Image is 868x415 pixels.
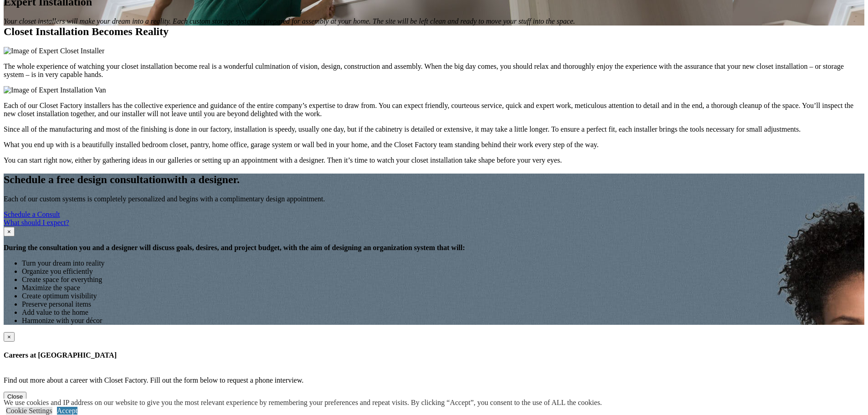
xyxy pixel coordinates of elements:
p: You can start right now, either by gathering ideas in our galleries or setting up an appointment ... [4,156,864,164]
p: Each of our Closet Factory installers has the collective experience and guidance of the entire co... [4,102,864,118]
p: The whole experience of watching your closet installation become real is a wonderful culmination ... [4,62,864,79]
h4: Careers at [GEOGRAPHIC_DATA] [4,351,864,359]
li: Harmonize with your décor [22,317,864,325]
button: Close [4,332,15,342]
img: Image of Expert Installation Van [4,86,106,94]
a: Cookie Settings [6,407,52,415]
button: Close [4,227,15,236]
li: Add value to the home [22,308,864,317]
p: Each of our custom systems is completely personalized and begins with a complimentary design appo... [4,195,864,203]
a: Accept [57,407,77,415]
h2: Schedule a free design consultation [4,174,864,186]
li: Organize you efficiently [22,267,864,276]
strong: During the consultation you and a designer will discuss goals, desires, and project budget, with ... [4,244,465,251]
li: Create optimum visibility [22,292,864,300]
div: We use cookies and IP address on our website to give you the most relevant experience by remember... [4,399,602,407]
p: Since all of the manufacturing and most of the finishing is done in our factory, installation is ... [4,125,864,133]
a: What should I expect? [4,219,69,226]
img: Image of Expert Closet Installer [4,47,104,55]
p: What you end up with is a beautifully installed bedroom closet, pantry, home office, garage syste... [4,141,864,149]
h2: Closet Installation Becomes Reality [4,26,864,38]
span: × [7,333,11,340]
li: Preserve personal items [22,300,864,308]
span: × [7,228,11,235]
a: Schedule a Consult [4,210,60,218]
p: Find out more about a career with Closet Factory. Fill out the form below to request a phone inte... [4,376,864,384]
span: with a designer. [167,174,240,185]
li: Maximize the space [22,284,864,292]
li: Create space for everything [22,276,864,284]
li: Turn your dream into reality [22,259,864,267]
em: Your closet installers will make your dream into a reality. Each custom storage system is prepare... [4,17,575,25]
button: Close [4,392,26,401]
